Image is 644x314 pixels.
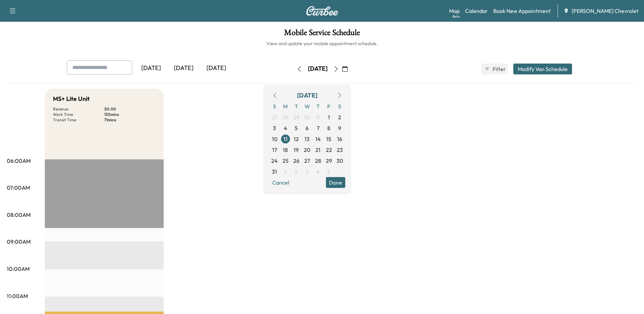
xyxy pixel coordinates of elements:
[317,124,319,132] span: 7
[272,146,277,154] span: 17
[326,146,332,154] span: 22
[293,157,299,165] span: 26
[53,106,104,112] p: Revenue
[334,101,345,112] span: S
[7,265,30,273] p: 10:00AM
[337,146,343,154] span: 23
[283,135,288,143] span: 11
[572,7,639,15] span: [PERSON_NAME] Chevrolet
[338,124,341,132] span: 9
[294,146,299,154] span: 19
[493,65,505,73] span: Filter
[465,7,488,15] a: Calendar
[104,106,155,112] p: $ 0.00
[272,135,277,143] span: 10
[53,94,90,104] h5: MS+ Lite Unit
[326,135,331,143] span: 15
[315,146,320,154] span: 21
[135,60,167,76] div: [DATE]
[308,65,328,73] div: [DATE]
[291,101,302,112] span: T
[513,64,572,74] button: Modify Van Schedule
[327,168,330,176] span: 5
[104,112,155,117] p: 135 mins
[7,292,28,300] p: 11:00AM
[328,113,330,121] span: 1
[316,168,320,176] span: 4
[272,168,277,176] span: 31
[273,124,276,132] span: 3
[7,238,31,246] p: 09:00AM
[7,157,31,165] p: 06:00AM
[53,112,104,117] p: Work Time
[284,124,287,132] span: 4
[297,91,317,100] div: [DATE]
[293,113,299,121] span: 29
[304,157,310,165] span: 27
[272,113,277,121] span: 27
[167,60,200,76] div: [DATE]
[306,124,309,132] span: 6
[324,101,334,112] span: F
[313,101,324,112] span: T
[337,135,342,143] span: 16
[7,29,637,40] h1: Mobile Service Schedule
[315,157,321,165] span: 28
[306,168,309,176] span: 3
[271,157,278,165] span: 24
[280,101,291,112] span: M
[104,117,155,123] p: 71 mins
[481,64,508,74] button: Filter
[326,177,345,188] button: Done
[338,113,341,121] span: 2
[302,101,313,112] span: W
[53,117,104,123] p: Transit Time
[327,124,330,132] span: 8
[282,157,289,165] span: 25
[315,113,320,121] span: 31
[282,113,289,121] span: 28
[294,135,299,143] span: 12
[306,6,338,16] img: Curbee Logo
[305,135,310,143] span: 13
[283,146,288,154] span: 18
[7,40,637,47] h6: View and update your mobile appointment schedule.
[7,211,31,219] p: 08:00AM
[269,177,292,188] button: Cancel
[326,157,332,165] span: 29
[493,7,551,15] a: Book New Appointment
[449,7,460,15] a: MapBeta
[200,60,233,76] div: [DATE]
[453,14,460,19] div: Beta
[269,101,280,112] span: S
[284,168,287,176] span: 1
[315,135,321,143] span: 14
[304,113,310,121] span: 30
[295,124,298,132] span: 5
[336,157,343,165] span: 30
[304,146,310,154] span: 20
[295,168,298,176] span: 2
[7,184,30,192] p: 07:00AM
